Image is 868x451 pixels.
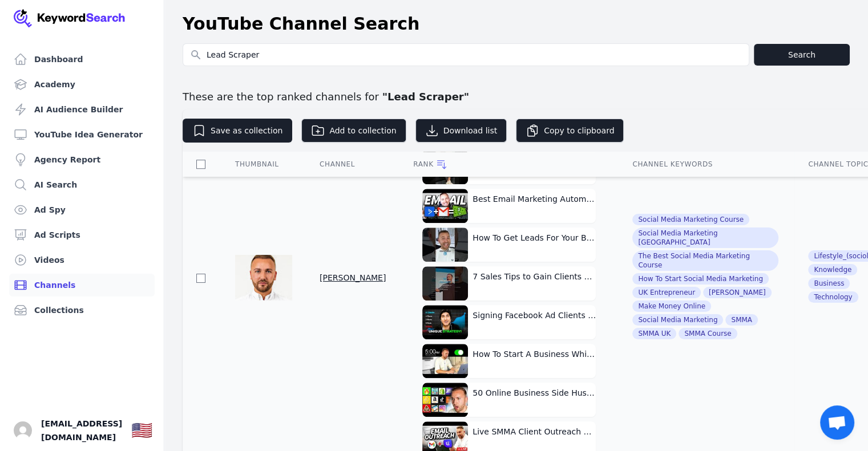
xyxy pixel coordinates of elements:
div: Channel Keywords [632,160,781,169]
span: UK Entrepreneur [632,287,701,298]
span: [EMAIL_ADDRESS][DOMAIN_NAME] [41,417,122,444]
span: Business [808,278,850,289]
img: AKedOLT98-Ld72JyYf29TBncXofllVxNajED9XvdNtHazQ=s88-c-k-c0x00ffffff-no-rj [235,255,292,300]
span: Social Media Marketing Course [632,214,749,225]
span: Knowledge [808,264,857,275]
a: Ad Scripts [9,224,155,246]
a: Open chat [820,405,854,440]
th: Toggle SortBy [306,152,399,177]
th: Toggle SortBy [399,152,619,177]
h1: YouTube Channel Search [183,14,419,34]
div: These are the top ranked channels for [183,89,469,105]
input: Toggle Row Selected [196,274,205,283]
img: Reganam Limited [14,421,32,440]
button: Download list [415,119,507,143]
div: 🇺🇸 [131,420,152,441]
span: SMMA Course [679,328,737,339]
span: How To Start Social Media Marketing [632,273,769,285]
a: AI Audience Builder [9,98,155,121]
span: [PERSON_NAME] [703,287,772,298]
div: Channel [320,160,386,169]
div: Thumbnail [235,160,292,169]
a: Dashboard [9,48,155,71]
a: Videos [9,249,155,271]
button: Save as collection [183,119,292,143]
span: [PERSON_NAME] [320,273,386,282]
a: Ad Spy [9,198,155,221]
th: Toggle SortBy [619,152,794,177]
a: Collections [9,299,155,322]
button: Copy to clipboard [516,119,624,143]
span: SMMA UK [632,328,676,339]
input: Toggle All Rows Selected [196,160,205,169]
button: 🇺🇸 [131,419,152,442]
span: Make Money Online [632,300,711,312]
button: Search [754,44,850,66]
span: The Best Social Media Marketing Course [632,250,778,271]
input: Search [183,44,749,66]
th: Toggle SortBy [221,152,306,177]
a: Channels [9,274,155,296]
a: YouTube Idea Generator [9,123,155,146]
div: Rank [413,159,605,170]
span: SMMA [725,314,758,326]
button: Open user button [14,421,32,440]
img: Your Company [14,9,126,27]
span: Social Media Marketing [GEOGRAPHIC_DATA] [632,227,778,248]
button: Add to collection [301,119,406,143]
span: Social Media Marketing [632,314,723,326]
span: " Lead Scraper " [382,91,469,103]
a: Agency Report [9,148,155,171]
a: AI Search [9,173,155,196]
a: Academy [9,73,155,96]
span: Technology [808,291,858,303]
